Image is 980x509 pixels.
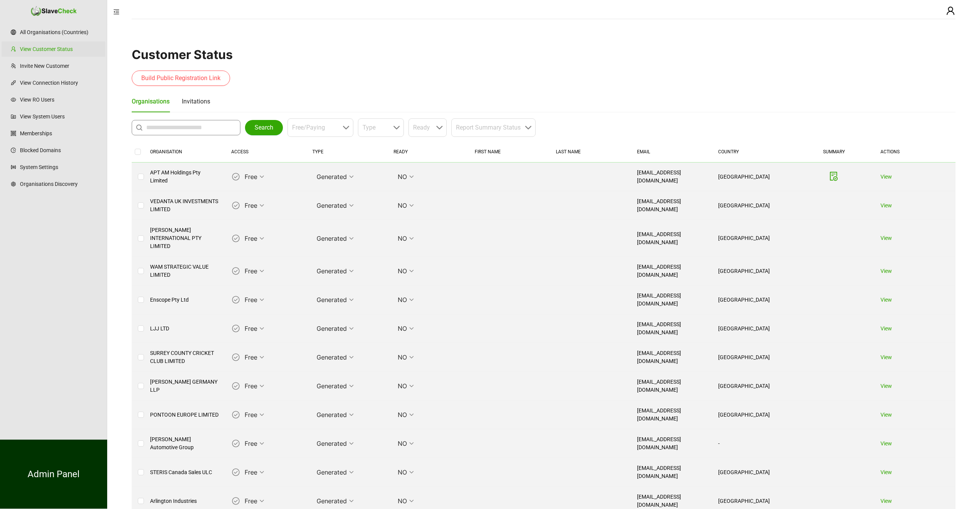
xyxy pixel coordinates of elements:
span: Build Public Registration Link [141,74,220,83]
span: Generated [317,323,354,334]
td: [GEOGRAPHIC_DATA] [712,257,793,286]
th: SUMMARY [793,141,874,163]
td: [GEOGRAPHIC_DATA] [712,286,793,314]
td: [GEOGRAPHIC_DATA] [712,191,793,220]
td: [EMAIL_ADDRESS][DOMAIN_NAME] [631,429,712,458]
th: ACCESS [225,141,306,163]
th: READY [387,141,469,163]
td: [GEOGRAPHIC_DATA] [712,401,793,429]
th: ACTIONS [874,141,955,163]
td: [PERSON_NAME] GERMANY LLP [144,372,225,401]
span: NO [398,294,414,305]
span: Free [245,323,264,334]
td: WAM STRATEGIC VALUE LIMITED [144,257,225,286]
td: STERIS Canada Sales ULC [144,458,225,487]
span: Free [245,265,264,277]
span: Generated [317,265,354,277]
td: [GEOGRAPHIC_DATA] [712,458,793,487]
a: Invite New Customer [20,58,99,74]
th: LAST NAME [550,141,631,163]
span: NO [398,171,414,182]
span: Free [245,200,264,211]
a: View [880,297,892,303]
td: [EMAIL_ADDRESS][DOMAIN_NAME] [631,401,712,429]
th: EMAIL [631,141,712,163]
th: COUNTRY [712,141,793,163]
a: View [880,498,892,504]
td: [EMAIL_ADDRESS][DOMAIN_NAME] [631,372,712,401]
span: NO [398,351,414,363]
span: NO [398,200,414,211]
div: Organisations [132,97,170,106]
a: System Settings [20,159,99,175]
a: View [880,235,892,241]
td: [GEOGRAPHIC_DATA] [712,343,793,372]
button: Build Public Registration Link [132,71,230,86]
td: [EMAIL_ADDRESS][DOMAIN_NAME] [631,286,712,314]
td: [GEOGRAPHIC_DATA] [712,220,793,257]
span: user [946,6,955,15]
td: [EMAIL_ADDRESS][DOMAIN_NAME] [631,257,712,286]
a: View [880,383,892,389]
td: [PERSON_NAME] INTERNATIONAL PTY LIMITED [144,220,225,257]
button: Search [245,120,283,135]
a: Organisations Discovery [20,176,99,192]
td: [EMAIL_ADDRESS][DOMAIN_NAME] [631,163,712,191]
span: Free [245,409,264,420]
a: View [880,440,892,447]
td: [GEOGRAPHIC_DATA] [712,372,793,401]
span: NO [398,233,414,244]
span: NO [398,265,414,277]
span: NO [398,466,414,478]
a: View [880,325,892,332]
td: LJJ LTD [144,314,225,343]
span: Free [245,233,264,244]
a: View [880,354,892,360]
span: NO [398,495,414,507]
a: All Organisations (Countries) [20,25,99,40]
span: Free [245,438,264,449]
span: NO [398,323,414,334]
span: NO [398,438,414,449]
span: Free [245,171,264,182]
td: [EMAIL_ADDRESS][DOMAIN_NAME] [631,191,712,220]
td: [GEOGRAPHIC_DATA] [712,163,793,191]
td: PONTOON EUROPE LIMITED [144,401,225,429]
a: View Connection History [20,75,99,90]
a: Memberships [20,126,99,141]
span: Generated [317,495,354,507]
a: View [880,268,892,274]
td: [EMAIL_ADDRESS][DOMAIN_NAME] [631,220,712,257]
a: View [880,469,892,475]
h1: Customer Status [132,47,955,62]
span: Generated [317,380,354,392]
span: Generated [317,171,354,182]
a: View [880,202,892,209]
td: - [712,429,793,458]
td: Enscope Pty Ltd [144,286,225,314]
span: NO [398,409,414,420]
span: file-done [829,172,838,181]
td: [EMAIL_ADDRESS][DOMAIN_NAME] [631,314,712,343]
span: Free [245,495,264,507]
a: Blocked Domains [20,143,99,158]
span: Free [245,380,264,392]
td: [PERSON_NAME] Automotive Group [144,429,225,458]
td: [EMAIL_ADDRESS][DOMAIN_NAME] [631,458,712,487]
span: Generated [317,438,354,449]
span: Generated [317,294,354,305]
td: [GEOGRAPHIC_DATA] [712,314,793,343]
span: menu-fold [113,9,119,15]
td: APT AM Holdings Pty Limited [144,163,225,191]
span: Generated [317,466,354,478]
span: Free [245,351,264,363]
a: View [880,412,892,418]
th: TYPE [306,141,387,163]
td: SURREY COUNTY CRICKET CLUB LIMITED [144,343,225,372]
th: ORGANISATION [144,141,225,163]
span: Generated [317,233,354,244]
th: FIRST NAME [469,141,550,163]
span: NO [398,380,414,392]
a: View System Users [20,109,99,124]
span: Generated [317,409,354,420]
